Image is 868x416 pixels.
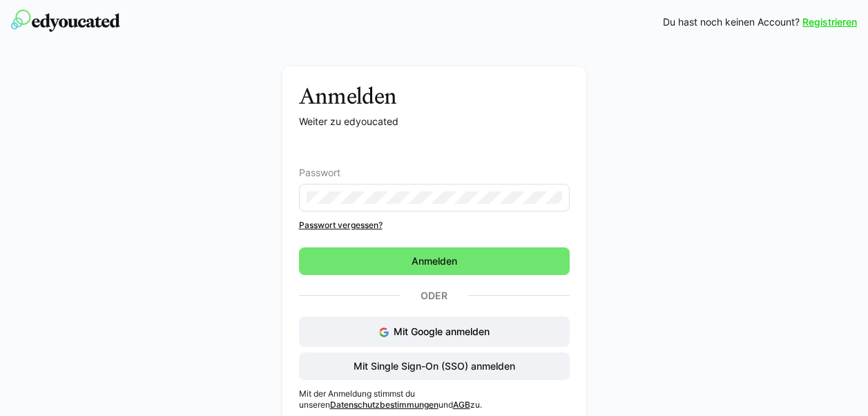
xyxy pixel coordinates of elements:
[330,399,438,410] a: Datenschutzbestimmungen
[299,167,340,178] span: Passwort
[299,388,570,410] p: Mit der Anmeldung stimmst du unseren und zu.
[11,10,120,32] img: edyoucated
[299,247,570,275] button: Anmelden
[351,359,517,373] span: Mit Single Sign-On (SSO) anmelden
[453,399,470,410] a: AGB
[299,316,570,347] button: Mit Google anmelden
[394,325,490,337] span: Mit Google anmelden
[401,286,468,305] p: Oder
[409,254,459,268] span: Anmelden
[802,15,857,29] a: Registrieren
[299,115,570,129] p: Weiter zu edyoucated
[299,352,570,380] button: Mit Single Sign-On (SSO) anmelden
[299,220,570,231] a: Passwort vergessen?
[299,83,570,109] h3: Anmelden
[663,15,800,29] span: Du hast noch keinen Account?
